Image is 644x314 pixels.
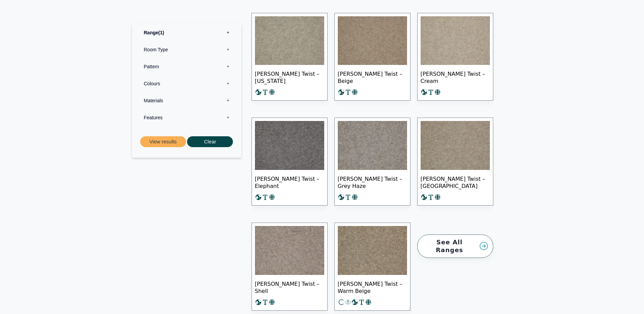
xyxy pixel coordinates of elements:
span: [PERSON_NAME] Twist – Warm Beige [338,275,407,299]
span: [PERSON_NAME] Twist – [GEOGRAPHIC_DATA] [421,170,490,194]
a: [PERSON_NAME] Twist – [US_STATE] [252,13,328,101]
span: [PERSON_NAME] Twist – Elephant [255,170,324,194]
img: Craven Twist - Warm Beige [338,226,407,275]
img: Craven Grey Haze [338,121,407,170]
label: Room Type [137,41,236,58]
a: [PERSON_NAME] Twist – [GEOGRAPHIC_DATA] [417,118,493,206]
img: Craven Sahara [421,121,490,170]
label: Colours [137,75,236,92]
span: [PERSON_NAME] Twist – Cream [421,65,490,89]
a: [PERSON_NAME] Twist – Elephant [252,118,328,206]
a: [PERSON_NAME] Twist – Beige [334,13,410,101]
img: Craven - Beige [338,16,407,65]
span: 1 [158,30,164,35]
a: [PERSON_NAME] Twist – Warm Beige [334,223,410,311]
img: Craven Cream [421,16,490,65]
button: Clear [187,136,233,147]
img: Craven Elephant [255,121,324,170]
span: [PERSON_NAME] Twist – Beige [338,65,407,89]
a: [PERSON_NAME] Twist – Grey Haze [334,118,410,206]
label: Materials [137,92,236,109]
button: View results [140,136,186,147]
span: [PERSON_NAME] Twist – Shell [255,275,324,299]
a: [PERSON_NAME] Twist – Shell [252,223,328,311]
img: Craven Shell [255,226,324,275]
span: [PERSON_NAME] Twist – Grey Haze [338,170,407,194]
label: Range [137,24,236,41]
a: See All Ranges [417,234,493,258]
label: Pattern [137,58,236,75]
label: Features [137,109,236,126]
a: [PERSON_NAME] Twist – Cream [417,13,493,101]
span: [PERSON_NAME] Twist – [US_STATE] [255,65,324,89]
